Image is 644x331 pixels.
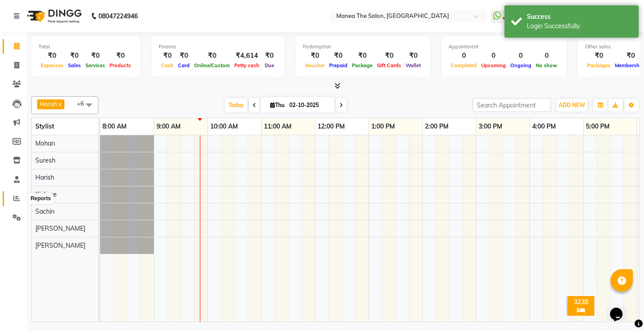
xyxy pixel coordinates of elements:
[83,51,107,61] div: ₹0
[479,62,508,69] span: Upcoming
[527,21,632,31] div: Login Successfully.
[423,120,451,133] a: 2:00 PM
[35,190,57,198] span: Kishore
[585,51,613,61] div: ₹0
[35,241,85,249] span: [PERSON_NAME]
[262,51,277,61] div: ₹0
[107,51,133,61] div: ₹0
[350,62,375,69] span: Package
[530,120,558,133] a: 4:00 PM
[268,102,287,108] span: Thu
[479,51,508,61] div: 0
[585,62,613,69] span: Packages
[225,98,247,112] span: Today
[449,43,559,51] div: Appointment
[208,120,240,133] a: 10:00 AM
[527,12,632,21] div: Success
[556,99,587,112] button: ADD NEW
[192,62,232,69] span: Online/Custom
[508,62,534,69] span: Ongoing
[534,62,559,69] span: No show
[449,51,479,61] div: 0
[23,4,84,29] img: logo
[35,122,54,130] span: Stylist
[606,295,635,322] iframe: chat widget
[66,62,83,69] span: Sales
[449,62,479,69] span: Completed
[327,62,350,69] span: Prepaid
[83,62,107,69] span: Services
[35,224,85,232] span: [PERSON_NAME]
[232,62,262,69] span: Petty cash
[315,120,347,133] a: 12:00 PM
[303,51,327,61] div: ₹0
[35,139,55,147] span: Mohan
[232,51,262,61] div: ₹4,614
[303,43,423,51] div: Redemption
[100,120,129,133] a: 8:00 AM
[263,62,276,69] span: Due
[327,51,350,61] div: ₹0
[40,100,58,107] span: Harish
[262,120,294,133] a: 11:00 AM
[350,51,375,61] div: ₹0
[569,298,593,306] div: 3238
[508,51,534,61] div: 0
[38,43,133,51] div: Total
[403,51,423,61] div: ₹0
[176,51,192,61] div: ₹0
[159,51,176,61] div: ₹0
[35,156,55,164] span: Suresh
[35,207,55,215] span: Sachin
[403,62,423,69] span: Wallet
[375,62,403,69] span: Gift Cards
[584,120,612,133] a: 5:00 PM
[559,102,585,108] span: ADD NEW
[159,43,277,51] div: Finance
[38,62,66,69] span: Expenses
[58,100,62,107] a: x
[107,62,133,69] span: Products
[159,62,176,69] span: Cash
[154,120,183,133] a: 9:00 AM
[28,193,53,204] div: Reports
[287,99,331,112] input: 2025-10-02
[35,173,54,181] span: Harish
[192,51,232,61] div: ₹0
[375,51,403,61] div: ₹0
[176,62,192,69] span: Card
[98,4,138,29] b: 08047224946
[303,62,327,69] span: Voucher
[38,51,66,61] div: ₹0
[77,100,91,107] span: +6
[534,51,559,61] div: 0
[369,120,397,133] a: 1:00 PM
[473,98,551,112] input: Search Appointment
[66,51,83,61] div: ₹0
[476,120,504,133] a: 3:00 PM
